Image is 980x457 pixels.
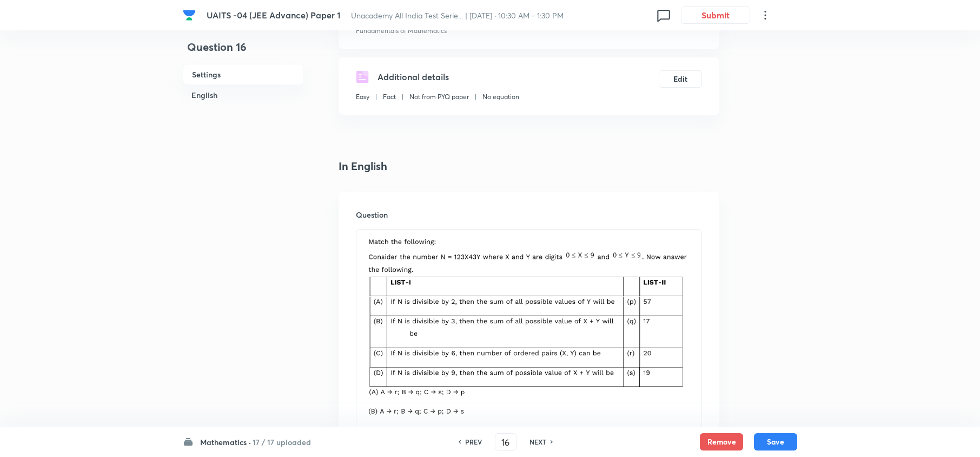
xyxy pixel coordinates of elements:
[183,64,304,85] h6: Settings
[356,209,702,220] h6: Question
[365,236,693,455] img: 29-08-25-12:21:13-PM
[465,437,482,447] h6: PREV
[183,85,304,105] h6: English
[681,6,750,24] button: Submit
[183,9,196,22] img: Company Logo
[200,436,251,448] h6: Mathematics ·
[339,158,719,174] h4: In English
[253,436,311,448] h6: 17 / 17 uploaded
[356,92,369,102] p: Easy
[754,433,797,451] button: Save
[356,26,447,36] p: Fundamentals of Mathematics
[378,70,449,83] h5: Additional details
[351,10,564,21] span: Unacademy All India Test Serie... | [DATE] · 10:30 AM - 1:30 PM
[659,70,702,88] button: Edit
[482,92,519,102] p: No equation
[700,433,743,451] button: Remove
[529,437,546,447] h6: NEXT
[183,9,198,22] a: Company Logo
[356,70,369,83] img: questionDetails.svg
[409,92,469,102] p: Not from PYQ paper
[207,9,340,21] span: UAITS -04 (JEE Advance) Paper 1
[183,39,304,64] h4: Question 16
[383,92,396,102] p: Fact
